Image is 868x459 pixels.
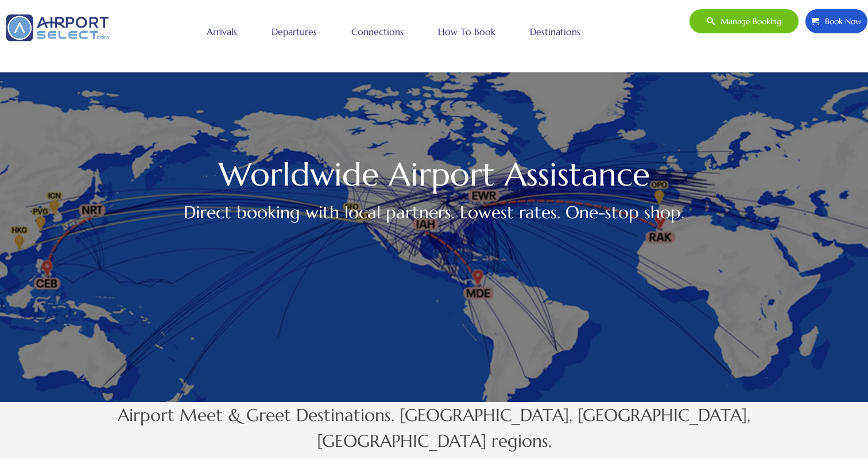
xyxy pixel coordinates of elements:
span: Manage booking [715,9,781,33]
h2: Direct booking with local partners. Lowest rates. One-stop shop. [60,199,809,225]
a: Arrivals [204,17,240,46]
a: Destinations [527,17,583,46]
a: Manage booking [689,9,799,34]
a: Departures [269,17,320,46]
a: Book Now [805,9,868,34]
a: Connections [348,17,406,46]
a: How to book [435,17,498,46]
h2: Airport Meet & Greet Destinations. [GEOGRAPHIC_DATA], [GEOGRAPHIC_DATA], [GEOGRAPHIC_DATA] regions. [60,402,809,454]
span: Book Now [819,9,862,33]
h1: Worldwide Airport Assistance [60,161,809,188]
